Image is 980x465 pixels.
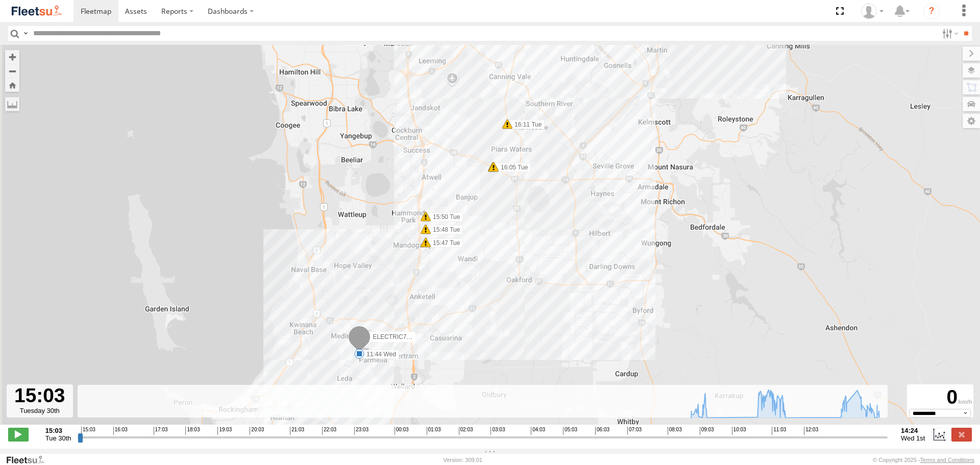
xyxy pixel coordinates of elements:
[427,427,441,435] span: 01:03
[322,427,336,435] span: 22:03
[444,457,482,463] div: Version: 309.01
[8,428,29,441] label: Play/Stop
[563,427,577,435] span: 05:03
[21,26,30,41] label: Search Query
[81,427,95,435] span: 15:03
[494,163,531,172] label: 16:05 Tue
[359,350,399,359] label: 11:44 Wed
[5,50,19,64] button: Zoom in
[901,434,925,442] span: Wed 1st Oct 2025
[426,225,463,234] label: 15:48 Tue
[951,428,972,441] label: Close
[491,427,505,435] span: 03:03
[732,427,746,435] span: 10:03
[963,114,980,128] label: Map Settings
[938,26,960,41] label: Search Filter Options
[5,97,19,111] label: Measure
[901,427,925,434] strong: 14:24
[595,427,609,435] span: 06:03
[6,455,53,465] a: Visit our Website
[250,427,264,435] span: 20:03
[531,427,545,435] span: 04:03
[668,427,682,435] span: 08:03
[395,427,409,435] span: 00:03
[45,434,71,442] span: Tue 30th Sep 2025
[5,78,19,92] button: Zoom Home
[507,120,545,129] label: 16:11 Tue
[772,427,786,435] span: 11:03
[185,427,200,435] span: 18:03
[459,427,473,435] span: 02:03
[113,427,128,435] span: 16:03
[354,427,369,435] span: 23:03
[426,238,463,248] label: 15:47 Tue
[923,3,940,19] i: ?
[426,212,463,222] label: 15:50 Tue
[10,4,63,18] img: fleetsu-logo-horizontal.svg
[627,427,642,435] span: 07:03
[804,427,818,435] span: 12:03
[920,457,974,463] a: Terms and Conditions
[857,4,887,19] div: Wayne Betts
[45,427,71,434] strong: 15:03
[700,427,714,435] span: 09:03
[873,457,974,463] div: © Copyright 2025 -
[290,427,304,435] span: 21:03
[373,333,462,340] span: ELECTRIC7 - [PERSON_NAME]
[217,427,232,435] span: 19:03
[5,64,19,78] button: Zoom out
[154,427,168,435] span: 17:03
[909,386,972,409] div: 0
